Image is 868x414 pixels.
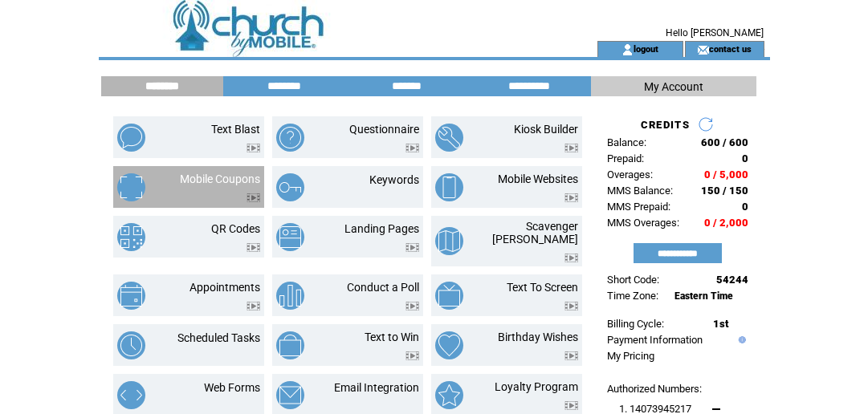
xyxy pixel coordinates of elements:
img: video.png [564,254,578,262]
img: video.png [247,144,260,152]
img: mobile-coupons.png [117,173,145,201]
span: 600 / 600 [701,136,748,148]
span: Eastern Time [674,290,733,302]
span: 150 / 150 [701,185,748,197]
img: appointments.png [117,282,145,310]
span: My Account [644,80,703,93]
img: qr-codes.png [117,223,145,251]
a: Birthday Wishes [498,331,578,343]
a: Kiosk Builder [514,123,578,136]
img: contact_us_icon.gif [697,43,709,56]
span: Prepaid: [607,152,644,164]
span: Balance: [607,136,646,148]
span: Overages: [607,168,653,181]
a: My Pricing [607,350,654,362]
span: MMS Overages: [607,217,679,229]
img: help.gif [735,336,746,343]
img: keywords.png [276,173,304,201]
img: video.png [405,302,419,310]
img: email-integration.png [276,381,304,409]
a: Text Blast [211,123,260,136]
span: MMS Balance: [607,185,673,197]
img: account_icon.gif [621,43,634,56]
img: questionnaire.png [276,124,304,152]
img: birthday-wishes.png [435,331,463,359]
span: Short Code: [607,274,659,286]
span: 1st [713,318,728,330]
a: Payment Information [607,334,703,346]
span: Authorized Numbers: [607,383,702,395]
a: Keywords [369,173,419,186]
img: mobile-websites.png [435,173,463,201]
img: video.png [564,144,578,152]
img: text-to-screen.png [435,282,463,310]
img: loyalty-program.png [435,381,463,409]
span: MMS Prepaid: [607,201,670,213]
a: QR Codes [211,222,260,235]
img: web-forms.png [117,381,145,409]
a: logout [634,43,658,54]
span: Billing Cycle: [607,318,664,330]
span: Time Zone: [607,290,658,302]
a: Mobile Coupons [180,172,260,185]
a: contact us [709,43,752,54]
img: video.png [405,144,419,152]
span: 0 / 2,000 [704,217,748,229]
a: Text to Win [365,331,419,343]
a: Text To Screen [507,281,578,294]
a: Conduct a Poll [347,281,419,294]
a: Questionnaire [349,123,419,136]
img: video.png [247,302,260,310]
img: scheduled-tasks.png [117,331,145,359]
span: 0 [742,201,748,213]
a: Web Forms [204,381,260,394]
img: scavenger-hunt.png [435,227,463,255]
a: Landing Pages [344,222,419,235]
span: CREDITS [641,119,690,131]
a: Mobile Websites [498,172,578,185]
span: Hello [PERSON_NAME] [666,27,764,39]
a: Email Integration [334,381,419,394]
img: text-to-win.png [276,331,304,359]
a: Loyalty Program [495,380,578,393]
span: 54244 [716,274,748,286]
img: video.png [405,243,419,252]
a: Scavenger [PERSON_NAME] [492,220,578,246]
img: text-blast.png [117,124,145,152]
img: video.png [564,401,578,410]
img: video.png [564,193,578,202]
a: Scheduled Tasks [177,331,260,344]
span: 0 / 5,000 [704,168,748,181]
img: landing-pages.png [276,223,304,251]
img: video.png [247,243,260,252]
img: conduct-a-poll.png [276,282,304,310]
img: video.png [247,193,260,202]
img: video.png [405,351,419,360]
a: Appointments [189,281,260,294]
img: video.png [564,351,578,360]
span: 0 [742,152,748,164]
img: kiosk-builder.png [435,124,463,152]
img: video.png [564,302,578,310]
